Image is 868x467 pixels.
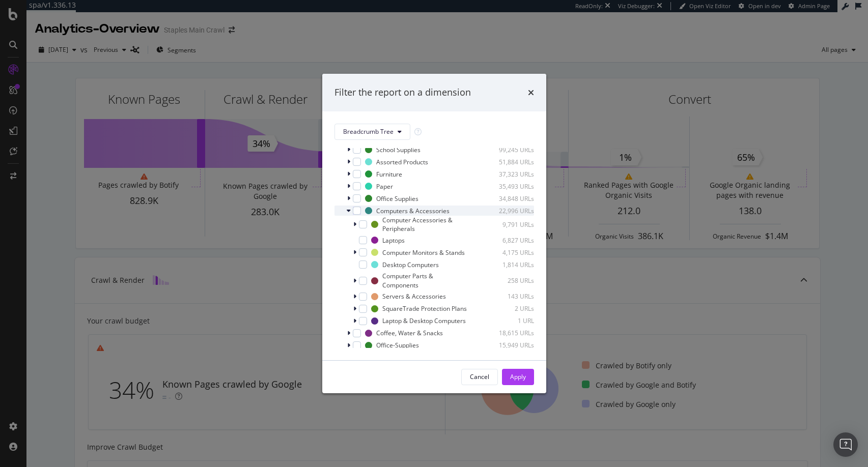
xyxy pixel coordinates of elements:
div: Computer Monitors & Stands [382,248,465,257]
div: 1 URL [484,316,534,325]
div: 51,884 URLs [484,158,534,166]
div: 4,175 URLs [484,248,534,257]
div: Office Supplies [376,194,418,203]
div: Computer Parts & Components [382,272,470,289]
span: Breadcrumb Tree [343,127,394,136]
div: Laptops [382,236,405,245]
div: 258 URLs [484,276,534,285]
div: Cancel [470,372,489,381]
div: 6,827 URLs [484,236,534,245]
button: Breadcrumb Tree [334,124,410,140]
div: Servers & Accessories [382,292,446,301]
div: Open Intercom Messenger [833,432,858,457]
div: modal [322,74,546,393]
div: 37,323 URLs [484,170,534,179]
div: 22,996 URLs [484,207,534,215]
div: 18,615 URLs [484,329,534,337]
div: 1,814 URLs [484,260,534,269]
div: Computer Accessories & Peripherals [382,216,475,233]
div: Furniture [376,170,402,179]
div: Apply [510,372,526,381]
div: times [528,86,534,99]
div: 15,949 URLs [484,341,534,349]
div: 34,848 URLs [484,194,534,203]
div: Computers & Accessories [376,207,450,215]
div: School Supplies [376,145,421,154]
div: SquareTrade Protection Plans [382,304,467,313]
div: 99,245 URLs [484,145,534,154]
div: Desktop Computers [382,260,439,269]
div: Office-Supplies [376,341,419,349]
div: Paper [376,182,393,191]
div: Laptop & Desktop Computers [382,316,466,325]
div: 35,493 URLs [484,182,534,191]
div: Assorted Products [376,158,428,166]
div: Filter the report on a dimension [334,86,471,99]
button: Cancel [461,369,498,385]
div: 9,791 URLs [489,220,534,229]
div: Coffee, Water & Snacks [376,329,443,337]
button: Apply [502,369,534,385]
div: 2 URLs [484,304,534,313]
div: 143 URLs [484,292,534,301]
